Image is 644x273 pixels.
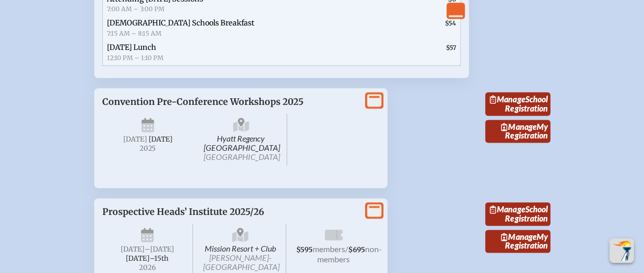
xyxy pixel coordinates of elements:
[485,202,550,226] a: ManageSchool Registration
[102,96,303,107] span: Convention Pre-Conference Workshops 2025
[204,152,280,161] span: [GEOGRAPHIC_DATA]
[348,245,365,254] span: $695
[317,244,382,264] span: non-members
[609,238,634,263] button: Scroll Top
[501,122,536,131] span: Manage
[107,43,156,52] span: [DATE] Lunch
[485,230,550,253] a: ManageMy Registration
[145,245,174,254] span: –[DATE]
[102,206,264,217] span: Prospective Heads’ Institute 2025/26
[203,253,279,271] span: [PERSON_NAME]-[GEOGRAPHIC_DATA]
[313,244,345,254] span: members
[107,30,161,37] span: 7:15 AM – 8:15 AM
[107,5,164,13] span: 7:00 AM – 3:00 PM
[123,135,147,144] span: [DATE]
[195,114,287,166] span: Hyatt Regency [GEOGRAPHIC_DATA]
[490,204,525,214] span: Manage
[445,19,456,27] span: $54
[345,244,348,254] span: /
[485,120,550,143] a: ManageMy Registration
[611,240,632,261] img: To the top
[110,145,186,152] span: 2025
[149,135,173,144] span: [DATE]
[107,54,163,62] span: 12:10 PM – 1:10 PM
[501,232,536,241] span: Manage
[485,92,550,116] a: ManageSchool Registration
[107,18,255,28] span: [DEMOGRAPHIC_DATA] Schools Breakfast
[121,245,145,254] span: [DATE]
[126,254,169,263] span: [DATE]–⁠15th
[296,245,313,254] span: $595
[490,94,525,104] span: Manage
[110,264,185,271] span: 2026
[446,44,456,51] span: $57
